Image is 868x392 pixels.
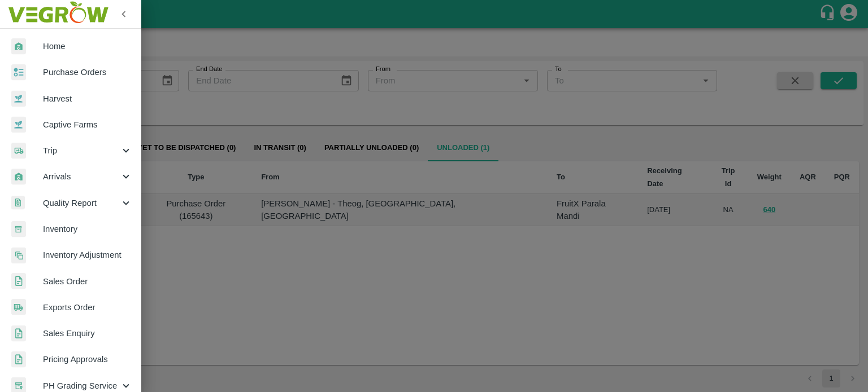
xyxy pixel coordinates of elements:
span: Sales Order [43,275,132,288]
span: Purchase Orders [43,66,132,78]
img: whInventory [11,221,26,237]
img: harvest [11,116,26,133]
span: Exports Order [43,301,132,314]
img: shipments [11,299,26,315]
img: qualityReport [11,196,25,210]
span: Harvest [43,93,132,105]
span: PH Grading Service [43,380,120,392]
img: sales [11,351,26,368]
img: harvest [11,90,26,107]
img: sales [11,273,26,289]
span: Home [43,40,132,52]
span: Captive Farms [43,118,132,131]
img: delivery [11,143,26,159]
img: sales [11,325,26,342]
img: whArrival [11,38,26,55]
span: Inventory Adjustment [43,249,132,261]
span: Quality Report [43,197,120,209]
span: Arrivals [43,170,120,183]
span: Trip [43,144,120,157]
span: Pricing Approvals [43,353,132,365]
span: Inventory [43,223,132,235]
img: reciept [11,64,26,81]
span: Sales Enquiry [43,327,132,340]
img: inventory [11,247,26,263]
img: whArrival [11,169,26,185]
